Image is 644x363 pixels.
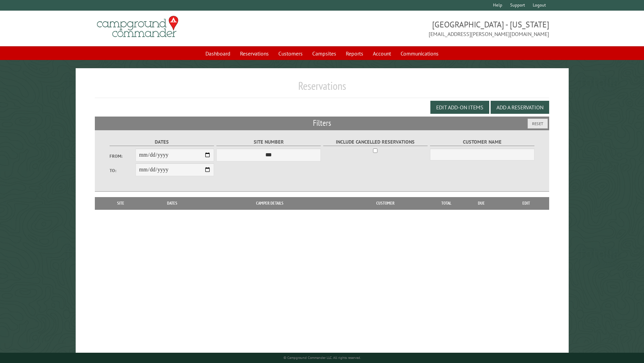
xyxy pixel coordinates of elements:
[460,197,503,209] th: Due
[143,197,201,209] th: Dates
[342,47,367,60] a: Reports
[216,138,321,146] label: Site Number
[236,47,273,60] a: Reservations
[274,47,307,60] a: Customers
[323,138,428,146] label: Include Cancelled Reservations
[110,138,214,146] label: Dates
[110,167,136,174] label: To:
[396,47,443,60] a: Communications
[491,101,549,114] button: Add a Reservation
[308,47,340,60] a: Campsites
[110,153,136,159] label: From:
[430,138,535,146] label: Customer Name
[432,197,460,209] th: Total
[201,47,235,60] a: Dashboard
[430,101,489,114] button: Edit Add-on Items
[202,197,338,209] th: Camper Details
[95,79,549,98] h1: Reservations
[95,117,549,130] h2: Filters
[283,355,361,360] small: © Campground Commander LLC. All rights reserved.
[98,197,143,209] th: Site
[95,13,180,40] img: Campground Commander
[338,197,432,209] th: Customer
[322,19,550,38] span: [GEOGRAPHIC_DATA] - [US_STATE] [EMAIL_ADDRESS][PERSON_NAME][DOMAIN_NAME]
[369,47,395,60] a: Account
[528,119,548,129] button: Reset
[503,197,549,209] th: Edit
